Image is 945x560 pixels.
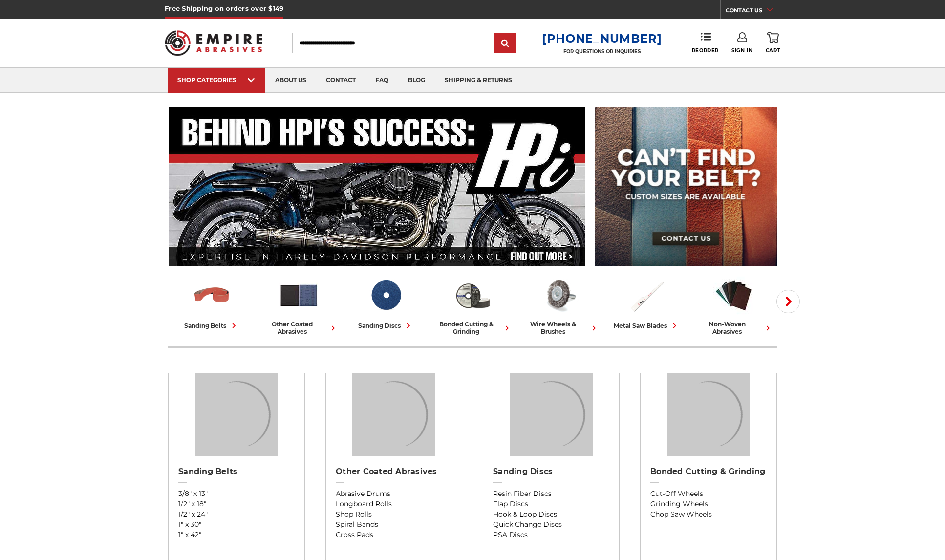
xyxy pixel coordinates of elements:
a: metal saw blades [607,275,686,331]
a: Spiral Bands [336,519,452,530]
a: Cross Pads [336,530,452,540]
img: Sanding Discs [365,275,406,316]
a: [PHONE_NUMBER] [542,31,662,45]
a: Reorder [692,32,719,53]
a: 3/8" x 13" [178,489,295,499]
div: sanding discs [358,321,413,331]
a: 1" x 30" [178,519,295,530]
img: Other Coated Abrasives [279,275,319,316]
a: CONTACT US [726,5,780,19]
span: Sign In [731,47,752,54]
a: blog [398,68,435,93]
a: other coated abrasives [259,275,338,335]
a: non-woven abrasives [694,275,773,335]
h2: Bonded Cutting & Grinding [650,467,767,476]
h2: Sanding Belts [178,467,295,476]
img: Metal Saw Blades [626,275,667,316]
img: Bonded Cutting & Grinding [452,275,493,316]
a: 1/2" x 18" [178,499,295,509]
a: Shop Rolls [336,509,452,519]
div: sanding belts [184,321,239,331]
div: other coated abrasives [259,321,338,335]
a: Hook & Loop Discs [493,509,609,519]
a: contact [316,68,365,93]
a: Quick Change Discs [493,519,609,530]
a: Longboard Rolls [336,499,452,509]
div: bonded cutting & grinding [433,321,512,335]
img: Sanding Discs [510,373,593,456]
p: FOR QUESTIONS OR INQUIRIES [542,48,662,55]
button: Next [776,290,800,313]
img: Wire Wheels & Brushes [539,275,580,316]
a: faq [365,68,398,93]
a: 1/2" x 24" [178,509,295,519]
img: Sanding Belts [195,373,278,456]
h2: Sanding Discs [493,467,609,476]
img: Non-woven Abrasives [713,275,754,316]
div: SHOP CATEGORIES [177,76,256,84]
a: about us [265,68,316,93]
img: Banner for an interview featuring Horsepower Inc who makes Harley performance upgrades featured o... [169,107,585,266]
a: Cut-Off Wheels [650,489,767,499]
a: Chop Saw Wheels [650,509,767,519]
div: wire wheels & brushes [520,321,599,335]
input: Submit [495,34,515,53]
img: Sanding Belts [192,275,232,316]
img: Bonded Cutting & Grinding [667,373,750,456]
a: sanding discs [346,275,425,331]
a: Abrasive Drums [336,489,452,499]
a: bonded cutting & grinding [433,275,512,335]
span: Cart [766,47,780,54]
div: non-woven abrasives [694,321,773,335]
img: Other Coated Abrasives [352,373,435,456]
a: Grinding Wheels [650,499,767,509]
a: sanding belts [172,275,251,331]
a: wire wheels & brushes [520,275,599,335]
a: Cart [766,32,780,54]
a: Resin Fiber Discs [493,489,609,499]
img: Empire Abrasives [165,24,262,62]
span: Reorder [692,47,719,54]
a: shipping & returns [435,68,522,93]
div: metal saw blades [614,321,680,331]
img: promo banner for custom belts. [595,107,777,266]
a: PSA Discs [493,530,609,540]
a: 1" x 42" [178,530,295,540]
h2: Other Coated Abrasives [336,467,452,476]
a: Flap Discs [493,499,609,509]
